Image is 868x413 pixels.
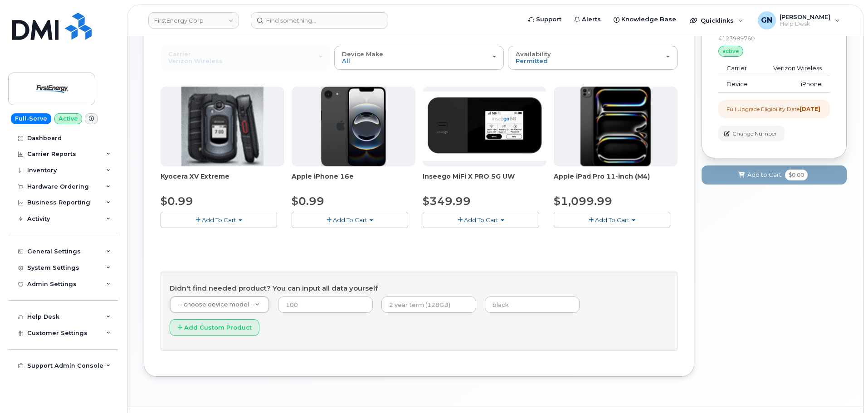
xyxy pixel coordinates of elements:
[761,15,772,26] span: GN
[621,15,676,24] span: Knowledge Base
[423,172,546,190] div: Inseego MiFi X PRO 5G UW
[568,10,607,29] a: Alerts
[170,285,668,292] h4: Didn't find needed product? You can input all data yourself
[178,301,255,308] span: -- choose device model --
[423,92,546,161] img: Inseego.png
[148,12,239,29] a: FirstEnergy Corp
[278,296,373,313] input: 100
[554,172,678,190] div: Apple iPad Pro 11-inch (M4)
[423,194,471,208] span: $349.99
[751,11,846,29] div: Geoffrey Newport
[607,10,683,29] a: Knowledge Base
[702,165,847,184] button: Add to Cart $0.00
[334,46,504,69] button: Device Make All
[333,216,367,224] span: Add To Cart
[170,296,269,313] a: -- choose device model --
[292,194,324,208] span: $0.99
[701,17,734,24] span: Quicklinks
[342,57,350,64] span: All
[747,170,781,179] span: Add to Cart
[522,10,568,29] a: Support
[718,34,830,42] div: 4123989760
[292,212,408,228] button: Add To Cart
[759,76,830,92] td: iPhone
[780,13,830,20] span: [PERSON_NAME]
[683,11,750,29] div: Quicklinks
[423,212,539,228] button: Add To Cart
[580,87,651,166] img: ipad_pro_11_m4.png
[785,170,808,180] span: $0.00
[554,212,670,228] button: Add To Cart
[292,172,415,190] div: Apple iPhone 16e
[800,106,820,112] strong: [DATE]
[181,87,263,166] img: xvextreme.gif
[170,319,259,336] button: Add Custom Product
[718,76,759,92] td: Device
[161,212,277,228] button: Add To Cart
[759,60,830,77] td: Verizon Wireless
[595,216,629,224] span: Add To Cart
[251,12,388,29] input: Find something...
[780,20,830,28] span: Help Desk
[829,374,861,406] iframe: Messenger Launcher
[582,15,601,24] span: Alerts
[516,50,551,58] span: Availability
[536,15,561,24] span: Support
[508,46,678,69] button: Availability Permitted
[727,105,820,113] div: Full Upgrade Eligibility Date
[516,57,548,64] span: Permitted
[202,216,236,224] span: Add To Cart
[732,130,777,138] span: Change Number
[321,87,386,166] img: iphone16e.png
[464,216,498,224] span: Add To Cart
[161,194,193,208] span: $0.99
[718,46,743,57] div: active
[718,60,759,77] td: Carrier
[161,172,284,190] div: Kyocera XV Extreme
[381,296,476,313] input: 2 year term (128GB)
[718,126,785,141] button: Change Number
[554,194,612,208] span: $1,099.99
[342,50,383,58] span: Device Make
[485,296,580,313] input: black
